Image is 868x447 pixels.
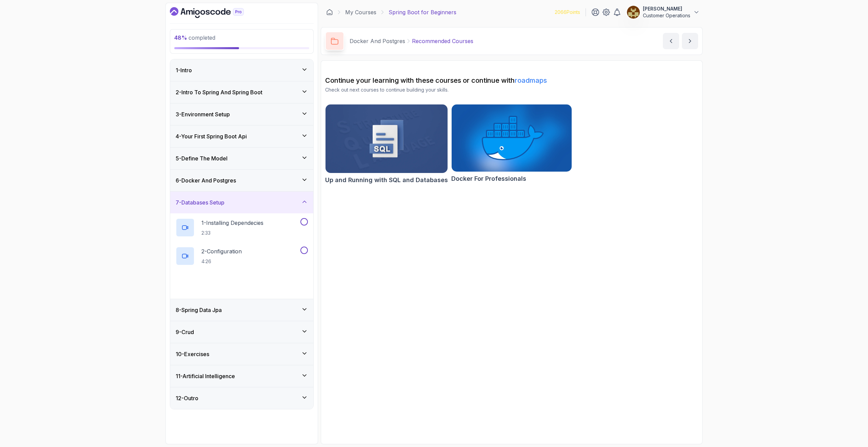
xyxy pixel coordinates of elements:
[176,132,247,140] h3: 4 - Your First Spring Boot Api
[176,218,308,237] button: 1-Installing Dependecies2:33
[170,387,313,409] button: 12-Outro
[170,192,313,213] button: 7-Databases Setup
[176,198,224,207] h3: 7 - Databases Setup
[350,37,405,45] p: Docker And Postgres
[643,12,690,19] p: Customer Operations
[170,170,313,191] button: 6-Docker And Postgres
[170,125,313,147] button: 4-Your First Spring Boot Api
[170,321,313,343] button: 9-Crud
[176,306,222,314] h3: 8 - Spring Data Jpa
[325,76,698,85] h2: Continue your learning with these courses or continue with
[176,394,198,402] h3: 12 - Outro
[451,174,526,183] h2: Docker For Professionals
[515,76,547,84] a: roadmaps
[170,59,313,81] button: 1-Intro
[627,5,700,19] button: user profile image[PERSON_NAME]Customer Operations
[170,81,313,103] button: 2-Intro To Spring And Spring Boot
[176,154,228,162] h3: 5 - Define The Model
[389,8,456,16] p: Spring Boot for Beginners
[201,247,242,255] p: 2 - Configuration
[176,176,236,184] h3: 6 - Docker And Postgres
[326,9,333,16] a: Dashboard
[682,33,698,49] button: next content
[201,230,263,236] p: 2:33
[176,88,262,96] h3: 2 - Intro To Spring And Spring Boot
[176,247,308,266] button: 2-Configuration4:26
[325,104,448,173] img: Up and Running with SQL and Databases card
[201,219,263,227] p: 1 - Installing Dependecies
[345,8,376,16] a: My Courses
[170,365,313,387] button: 11-Artificial Intelligence
[451,104,572,183] a: Docker For Professionals cardDocker For Professionals
[555,9,580,16] p: 2066 Points
[325,175,448,185] h2: Up and Running with SQL and Databases
[325,86,698,93] p: Check out next courses to continue building your skills.
[452,104,572,172] img: Docker For Professionals card
[325,104,448,185] a: Up and Running with SQL and Databases cardUp and Running with SQL and Databases
[176,110,230,118] h3: 3 - Environment Setup
[176,328,194,336] h3: 9 - Crud
[174,34,187,41] span: 48 %
[174,34,215,41] span: completed
[170,7,259,18] a: Dashboard
[170,299,313,321] button: 8-Spring Data Jpa
[201,258,242,265] p: 4:26
[176,66,192,74] h3: 1 - Intro
[176,372,235,380] h3: 11 - Artificial Intelligence
[170,148,313,169] button: 5-Define The Model
[170,343,313,365] button: 10-Exercises
[663,33,679,49] button: previous content
[412,37,473,45] p: Recommended Courses
[643,5,690,12] p: [PERSON_NAME]
[170,103,313,125] button: 3-Environment Setup
[176,350,209,358] h3: 10 - Exercises
[627,6,640,19] img: user profile image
